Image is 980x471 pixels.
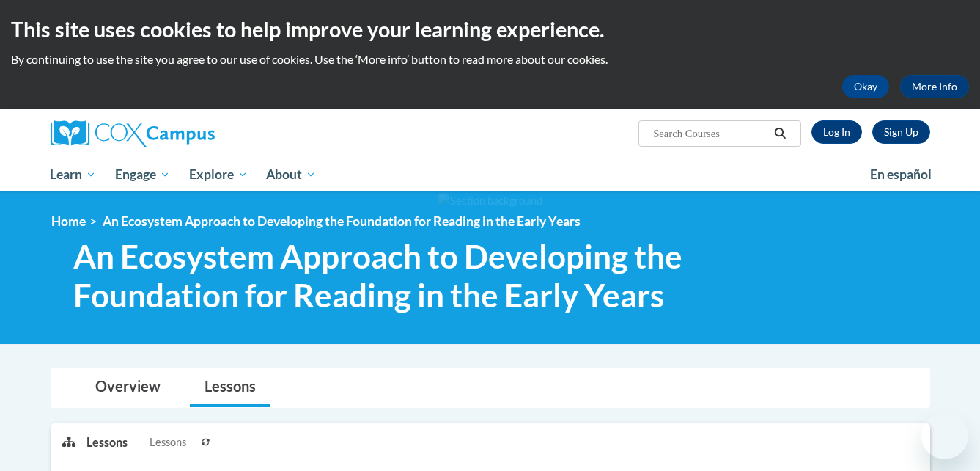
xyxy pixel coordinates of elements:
[870,167,932,182] span: En español
[106,158,180,191] a: Engage
[180,158,257,191] a: Explore
[11,51,969,67] p: By continuing to use the site you agree to our use of cookies. Use the ‘More info’ button to read...
[872,120,930,144] a: Register
[11,15,969,44] h2: This site uses cookies to help improve your learning experience.
[50,166,96,183] span: Learn
[150,434,186,450] span: Lessons
[86,434,128,450] p: Lessons
[861,159,941,190] a: En español
[652,125,769,142] input: Search Courses
[811,120,862,144] a: Log In
[73,237,726,315] span: An Ecosystem Approach to Developing the Foundation for Reading in the Early Years
[81,368,175,407] a: Overview
[190,368,270,407] a: Lessons
[41,158,106,191] a: Learn
[189,166,248,183] span: Explore
[51,120,329,147] a: Cox Campus
[266,166,316,183] span: About
[51,213,86,229] a: Home
[257,158,325,191] a: About
[51,120,215,147] img: Cox Campus
[921,412,968,459] iframe: Button to launch messaging window
[842,75,889,98] button: Okay
[115,166,170,183] span: Engage
[900,75,969,98] a: More Info
[103,213,581,229] span: An Ecosystem Approach to Developing the Foundation for Reading in the Early Years
[769,125,791,142] button: Search
[29,158,952,191] div: Main menu
[438,193,542,209] img: Section background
